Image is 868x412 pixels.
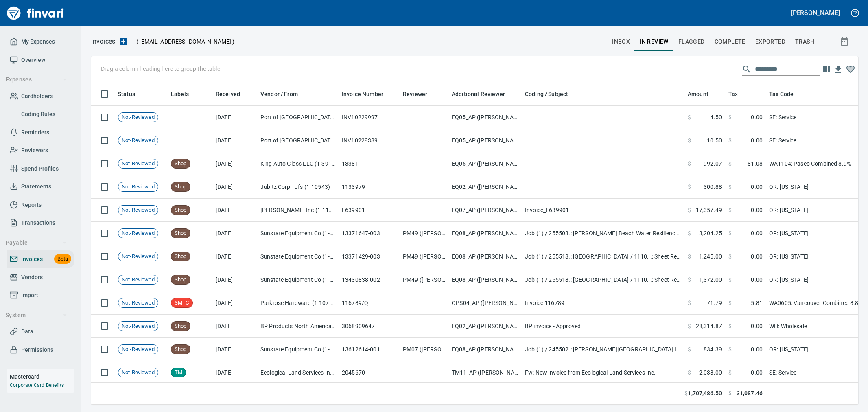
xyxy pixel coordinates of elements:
[7,105,74,123] a: Coding Rules
[339,175,400,199] td: 1133979
[257,268,339,291] td: Sunstate Equipment Co (1-30297)
[766,361,868,384] td: SE: Service
[751,183,763,191] span: 0.00
[21,109,55,119] span: Coding Rules
[684,389,688,398] span: $
[400,338,448,361] td: PM07 ([PERSON_NAME], robg)
[688,206,691,214] span: $
[400,245,448,268] td: PM49 ([PERSON_NAME], [PERSON_NAME], [PERSON_NAME], [PERSON_NAME])
[257,338,339,361] td: Sunstate Equipment Co (1-30297)
[5,3,66,23] img: Finvari
[522,315,684,338] td: BP invoice - Approved
[212,129,257,152] td: [DATE]
[212,199,257,222] td: [DATE]
[688,345,691,353] span: $
[342,89,383,99] span: Invoice Number
[751,113,763,121] span: 0.00
[766,199,868,222] td: OR: [US_STATE]
[707,136,722,145] span: 10.50
[704,183,722,191] span: 300.88
[2,235,70,250] button: Payable
[452,89,516,99] span: Additional Reviewer
[448,175,522,199] td: EQ02_AP ([PERSON_NAME], [PERSON_NAME], [PERSON_NAME], [PERSON_NAME])
[118,160,158,168] span: Not-Reviewed
[766,315,868,338] td: WH: Wholesale
[707,299,722,307] span: 71.79
[118,89,146,99] span: Status
[339,338,400,361] td: 13612614-001
[448,199,522,222] td: EQ07_AP ([PERSON_NAME])
[699,229,722,237] span: 3,204.25
[448,361,522,384] td: TM11_AP ([PERSON_NAME], [PERSON_NAME], [PERSON_NAME])
[171,206,190,214] span: Shop
[212,106,257,129] td: [DATE]
[769,89,804,99] span: Tax Code
[257,315,339,338] td: BP Products North America Inc. (1-39953)
[832,64,844,76] button: Download Table
[10,382,64,388] a: Corporate Card Benefits
[748,160,763,168] span: 81.08
[728,322,732,330] span: $
[171,253,190,261] span: Shop
[171,160,190,168] span: Shop
[339,152,400,175] td: 13381
[728,183,732,191] span: $
[7,341,74,359] a: Permissions
[688,113,691,121] span: $
[21,127,49,138] span: Reminders
[21,91,53,101] span: Cardholders
[678,37,705,47] span: Flagged
[728,113,732,121] span: $
[21,200,42,210] span: Reports
[339,129,400,152] td: INV10229389
[612,37,630,47] span: inbox
[7,87,74,105] a: Cardholders
[696,322,722,330] span: 28,314.87
[699,276,722,284] span: 1,372.00
[791,9,840,17] h5: [PERSON_NAME]
[7,196,74,214] a: Reports
[688,229,691,237] span: $
[21,182,51,192] span: Statements
[339,291,400,315] td: 116789/Q
[522,291,684,315] td: Invoice 116789
[212,245,257,268] td: [DATE]
[751,252,763,261] span: 0.00
[448,222,522,245] td: EQ08_AP ([PERSON_NAME])
[216,89,240,99] span: Received
[688,299,691,307] span: $
[212,338,257,361] td: [DATE]
[766,175,868,199] td: OR: [US_STATE]
[751,322,763,330] span: 0.00
[138,37,232,46] span: [EMAIL_ADDRESS][DOMAIN_NAME]
[688,252,691,261] span: $
[728,89,748,99] span: Tax
[118,322,158,330] span: Not-Reviewed
[257,245,339,268] td: Sunstate Equipment Co (1-30297)
[522,245,684,268] td: Job (1) / 255518.: [GEOGRAPHIC_DATA] / 1110. .: Sheet Rental (ea) / 5: Other
[6,310,67,320] span: System
[212,268,257,291] td: [DATE]
[131,37,234,46] p: ( )
[257,361,339,384] td: Ecological Land Services Inc (6-24807)
[728,276,732,284] span: $
[751,345,763,353] span: 0.00
[789,7,842,19] button: [PERSON_NAME]
[21,164,59,174] span: Spend Profiles
[688,160,691,168] span: $
[699,368,722,377] span: 2,038.00
[751,136,763,145] span: 0.00
[257,129,339,152] td: Port of [GEOGRAPHIC_DATA] (1-24796)
[339,106,400,129] td: INV10229997
[342,89,394,99] span: Invoice Number
[640,37,669,47] span: In Review
[766,106,868,129] td: SE: Service
[339,361,400,384] td: 2045670
[257,291,339,315] td: Parkrose Hardware (1-10776)
[688,183,691,191] span: $
[699,252,722,261] span: 1,245.00
[21,254,43,264] span: Invoices
[21,37,55,47] span: My Expenses
[400,268,448,291] td: PM49 ([PERSON_NAME], [PERSON_NAME], [PERSON_NAME], [PERSON_NAME])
